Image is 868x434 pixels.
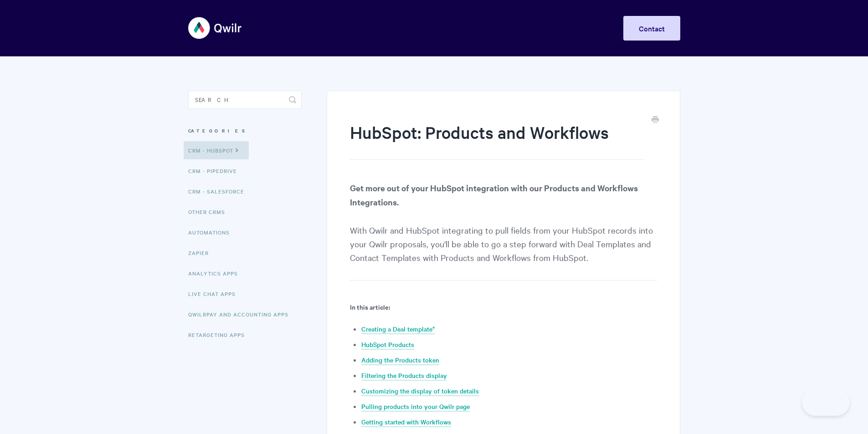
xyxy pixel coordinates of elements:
[188,244,216,262] a: Zapier
[350,302,390,311] b: In this article:
[350,181,657,281] p: With Qwilr and HubSpot integrating to pull fields from your HubSpot records into your Qwilr propo...
[188,285,242,303] a: Live Chat Apps
[188,123,302,139] h3: Categories
[361,340,414,350] a: HubSpot Products
[188,182,251,200] a: CRM - Salesforce
[188,162,244,180] a: CRM - Pipedrive
[188,91,302,109] input: Search
[802,388,850,416] iframe: Toggle Customer Support
[188,11,242,45] img: Qwilr Help Center
[188,203,232,221] a: Other CRMs
[184,141,249,159] a: CRM - HubSpot
[361,417,451,427] a: Getting started with Workflows
[361,355,439,365] a: Adding the Products token
[188,305,295,323] a: QwilrPay and Accounting Apps
[361,402,470,412] a: Pulling products into your Qwilr page
[652,115,659,125] a: Print this Article
[188,223,236,241] a: Automations
[623,16,680,41] a: Contact
[188,326,252,344] a: Retargeting Apps
[361,324,435,334] a: Creating a Deal template*
[350,121,643,160] h1: HubSpot: Products and Workflows
[361,386,479,396] a: Customizing the display of token details
[350,182,638,208] strong: Get more out of your HubSpot integration with our Products and Workflows Integrations.
[188,264,245,282] a: Analytics Apps
[361,371,447,381] a: Filtering the Products display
